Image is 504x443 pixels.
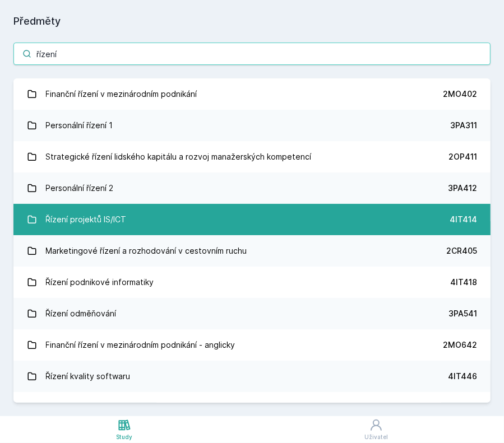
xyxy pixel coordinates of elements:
[13,267,491,298] a: Řízení podnikové informatiky 4IT418
[46,302,117,325] div: Řízení odměňování
[448,308,477,319] div: 3PA541
[13,392,491,423] a: Řízení vztahů se zákazníky 3MA322
[46,114,113,137] div: Personální řízení 1
[450,214,477,225] div: 4IT414
[46,177,114,199] div: Personální řízení 2
[13,141,491,172] a: Strategické řízení lidského kapitálu a rozvoj manažerských kompetencí 2OP411
[450,277,477,288] div: 4IT418
[443,339,477,351] div: 2MO642
[450,120,477,131] div: 3PA311
[448,183,477,194] div: 3PA412
[13,204,491,235] a: Řízení projektů IS/ICT 4IT414
[46,146,312,168] div: Strategické řízení lidského kapitálu a rozvoj manažerských kompetencí
[13,78,491,110] a: Finanční řízení v mezinárodním podnikání 2MO402
[364,433,388,441] div: Uživatel
[444,402,477,413] div: 3MA322
[46,208,127,231] div: Řízení projektů IS/ICT
[13,329,491,361] a: Finanční řízení v mezinárodním podnikání - anglicky 2MO642
[46,397,146,419] div: Řízení vztahů se zákazníky
[46,365,131,388] div: Řízení kvality softwaru
[46,240,247,262] div: Marketingové řízení a rozhodování v cestovním ruchu
[13,298,491,329] a: Řízení odměňování 3PA541
[248,416,504,443] a: Uživatel
[13,235,491,267] a: Marketingové řízení a rozhodování v cestovním ruchu 2CR405
[446,245,477,257] div: 2CR405
[13,361,491,392] a: Řízení kvality softwaru 4IT446
[448,151,477,162] div: 2OP411
[13,13,491,29] h1: Předměty
[13,110,491,141] a: Personální řízení 1 3PA311
[13,172,491,204] a: Personální řízení 2 3PA412
[46,83,197,105] div: Finanční řízení v mezinárodním podnikání
[116,433,132,441] div: Study
[448,371,477,382] div: 4IT446
[13,43,491,65] input: Název nebo ident předmětu…
[46,334,235,356] div: Finanční řízení v mezinárodním podnikání - anglicky
[443,88,477,100] div: 2MO402
[46,271,154,293] div: Řízení podnikové informatiky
